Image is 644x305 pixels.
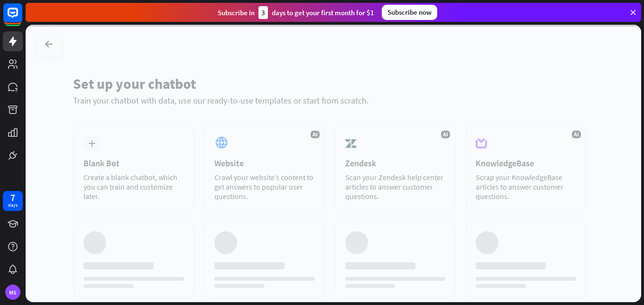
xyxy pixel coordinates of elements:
[218,6,374,19] div: Subscribe in days to get your first month for $1
[10,193,15,202] div: 7
[382,5,437,20] div: Subscribe now
[3,191,23,211] a: 7 days
[8,202,18,209] div: days
[258,6,268,19] div: 3
[5,285,20,300] div: MS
